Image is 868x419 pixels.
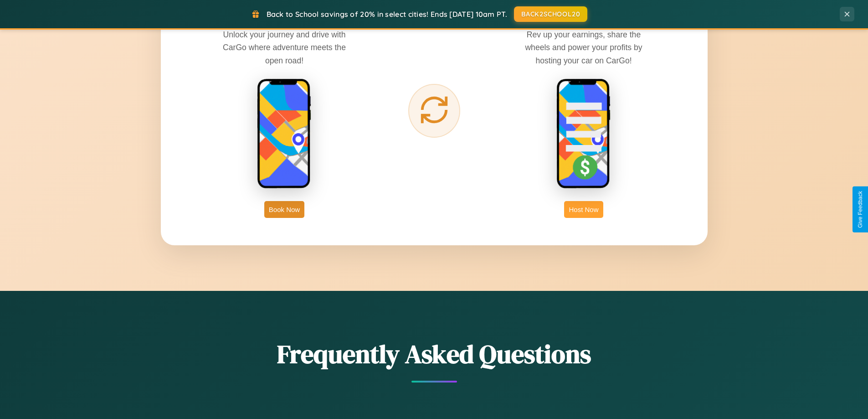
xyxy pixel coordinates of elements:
img: host phone [556,78,611,190]
span: Back to School savings of 20% in select cities! Ends [DATE] 10am PT. [267,10,507,19]
img: rent phone [257,78,312,190]
button: Book Now [264,201,304,218]
h2: Frequently Asked Questions [161,336,708,372]
button: Host Now [564,201,603,218]
p: Unlock your journey and drive with CarGo where adventure meets the open road! [216,28,353,67]
div: Give Feedback [857,191,863,228]
button: BACK2SCHOOL20 [514,6,587,22]
p: Rev up your earnings, share the wheels and power your profits by hosting your car on CarGo! [515,28,652,67]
